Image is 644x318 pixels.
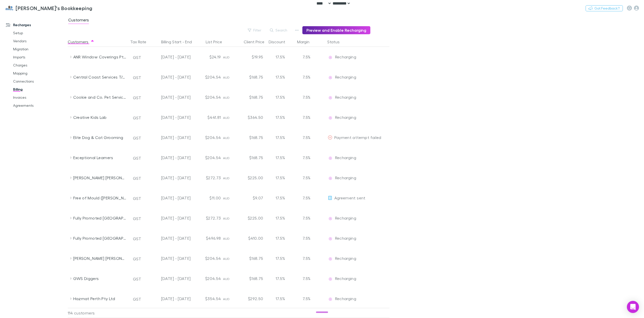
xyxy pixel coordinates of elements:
div: [PERSON_NAME] [PERSON_NAME] Floor Sanding and Polishing [73,248,127,268]
button: Billing Start - End [161,37,198,47]
p: 7.5% [298,255,311,261]
div: Central Coast Services T/A JIm's Pool Care [GEOGRAPHIC_DATA] and [GEOGRAPHIC_DATA]GST[DATE] - [DA... [68,67,392,87]
div: GWS DiggersGST[DATE] - [DATE]$204.54AUD$168.7517.5%7.5%EditRechargingRecharging [68,268,392,289]
div: 17.5% [265,208,296,228]
img: Recharging [328,236,333,241]
div: Elite Dog & Cat Grooming [73,127,127,148]
div: Hazmat Perth Pty LtdGST[DATE] - [DATE]$354.54AUD$292.5017.5%7.5%EditRechargingRecharging [68,289,392,309]
button: Customers [68,37,94,47]
div: [DATE] - [DATE] [150,47,191,67]
div: $168.75 [235,67,265,87]
div: [DATE] - [DATE] [150,87,191,107]
div: GWS Diggers [73,268,127,289]
div: ANR Window Coverings Pty Ltd trading [PERSON_NAME]'s flyscreens & blinds [73,47,127,67]
a: Imports [8,53,70,61]
span: Recharging [335,155,356,160]
div: $364.50 [235,107,265,127]
div: Free of Mould ([PERSON_NAME]'s Pool Care [GEOGRAPHIC_DATA])GST[DATE] - [DATE]$11.00AUD$9.0717.5%7... [68,188,392,208]
img: Recharging [328,256,333,261]
button: GST [131,194,144,202]
div: 17.5% [265,87,296,107]
span: Recharging [335,95,356,99]
div: $292.50 [235,289,265,309]
a: Vendors [8,37,70,45]
a: Migration [8,45,70,53]
button: GST [131,174,144,182]
p: 7.5% [298,134,311,140]
div: 17.5% [265,148,296,168]
div: 17.5% [265,67,296,87]
span: Recharging [335,216,356,220]
div: 17.5% [265,107,296,127]
p: 7.5% [298,175,311,181]
span: Payment attempt failed [334,135,381,140]
p: 7.5% [298,155,311,161]
p: 7.5% [298,195,311,201]
span: AUD [223,76,230,79]
a: Mapping [8,69,70,77]
div: [DATE] - [DATE] [150,188,191,208]
div: [DATE] - [DATE] [150,289,191,309]
div: [DATE] - [DATE] [150,168,191,188]
div: [DATE] - [DATE] [150,268,191,289]
div: Creative Kids LabGST[DATE] - [DATE]$441.81AUD$364.5017.5%7.5%EditRechargingRecharging [68,107,392,127]
p: 7.5% [298,235,311,241]
div: [DATE] - [DATE] [150,148,191,168]
div: Central Coast Services T/A JIm's Pool Care [GEOGRAPHIC_DATA] and [GEOGRAPHIC_DATA] [73,67,127,87]
div: $225.00 [235,168,265,188]
button: GST [131,255,144,263]
button: GST [131,235,144,243]
img: Recharging [328,297,333,302]
button: GST [131,295,144,303]
span: AUD [223,176,230,180]
div: $354.54 [193,289,223,309]
div: $204.54 [193,67,223,87]
span: Customers [68,17,89,24]
div: 17.5% [265,248,296,268]
button: GST [131,134,144,142]
a: Connections [8,77,70,85]
button: Preview and Enable Recharging [302,26,370,34]
span: Recharging [335,175,356,180]
div: [DATE] - [DATE] [150,208,191,228]
div: $204.54 [193,268,223,289]
div: $9.07 [235,188,265,208]
a: Recharges [1,21,70,29]
div: Cookie and Co. Pet Services Pty Ltd [73,87,127,107]
div: [DATE] - [DATE] [150,107,191,127]
span: AUD [223,257,230,261]
div: $168.75 [235,148,265,168]
img: Recharging [328,156,333,161]
button: GST [131,215,144,223]
div: 17.5% [265,168,296,188]
div: $204.54 [193,127,223,148]
button: GST [131,94,144,102]
div: 17.5% [265,127,296,148]
div: 17.5% [265,289,296,309]
img: Recharging [328,176,333,181]
div: $225.00 [235,208,265,228]
div: Open Intercom Messenger [627,301,639,313]
img: Recharging [328,216,333,221]
button: GST [131,114,144,122]
p: 7.5% [298,54,311,60]
span: Agreement sent [334,195,366,200]
div: $168.75 [235,127,265,148]
button: GST [131,275,144,283]
a: Charges [8,61,70,69]
img: Recharging [328,95,333,100]
button: Margin [297,37,315,47]
span: AUD [223,237,230,240]
img: Recharging [328,75,333,80]
div: 17.5% [265,268,296,289]
div: Fully Promoted [GEOGRAPHIC_DATA]GST[DATE] - [DATE]$272.73AUD$225.0017.5%7.5%EditRechargingRecharging [68,208,392,228]
span: AUD [223,297,230,301]
div: $168.75 [235,248,265,268]
div: $496.98 [193,228,223,248]
div: [DATE] - [DATE] [150,67,191,87]
span: AUD [223,277,230,281]
button: Discount [269,37,291,47]
div: $441.81 [193,107,223,127]
div: $204.54 [193,148,223,168]
span: AUD [223,136,230,140]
